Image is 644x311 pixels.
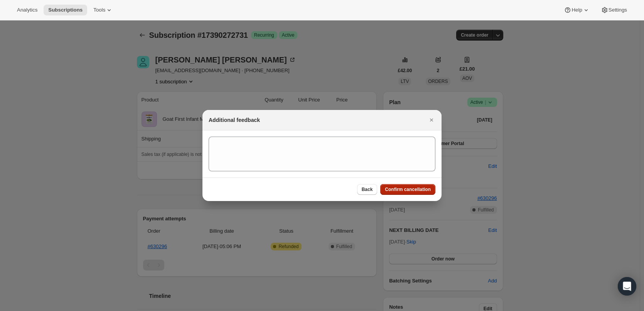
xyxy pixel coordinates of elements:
span: Back [362,186,373,193]
span: Subscriptions [48,7,83,13]
span: Help [572,7,582,13]
button: Close [426,115,437,125]
h2: Additional feedback [209,116,260,124]
span: Confirm cancellation [385,186,431,193]
button: Settings [596,5,632,15]
button: Analytics [12,5,42,15]
span: Settings [609,7,627,13]
button: Confirm cancellation [380,184,435,195]
span: Tools [93,7,105,13]
button: Tools [89,5,118,15]
button: Help [559,5,594,15]
div: Open Intercom Messenger [618,277,636,296]
button: Back [357,184,378,195]
button: Subscriptions [44,5,87,15]
span: Analytics [17,7,37,13]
